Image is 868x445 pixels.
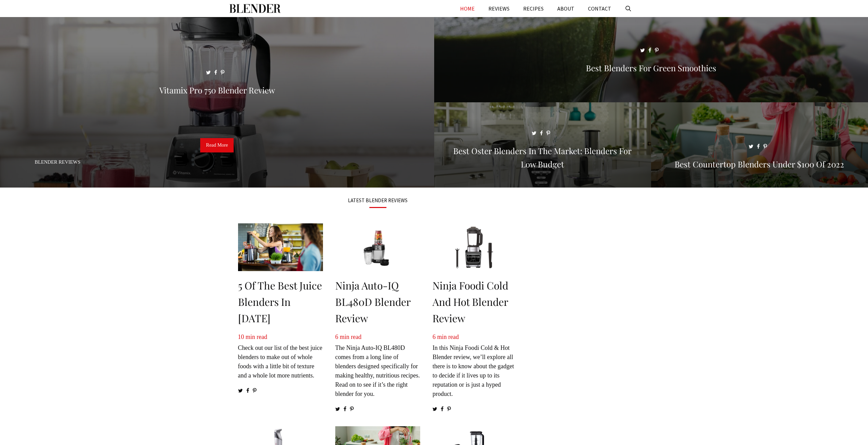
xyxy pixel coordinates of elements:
a: Blender Reviews [35,159,80,165]
span: min read [437,333,459,340]
p: Check out our list of the best juice blenders to make out of whole foods with a little bit of tex... [238,332,323,380]
iframe: Advertisement [536,198,629,402]
img: Ninja Auto-iQ BL480D Blender Review [335,223,420,271]
p: The Ninja Auto-IQ BL480D comes from a long line of blenders designed specifically for making heal... [335,332,420,399]
h3: LATEST BLENDER REVIEWS [238,198,518,203]
a: Read More [200,138,234,152]
img: 5 of the Best Juice Blenders in 2022 [238,223,323,271]
a: 5 of the Best Juice Blenders in [DATE] [238,279,322,325]
a: Best Oster Blenders in the Market: Blenders for Low Budget [434,179,651,186]
a: Ninja Foodi Cold and Hot Blender Review [432,279,508,325]
span: 6 [335,333,338,340]
img: Ninja Foodi Cold and Hot Blender Review [432,223,517,271]
span: 10 [238,333,244,340]
span: min read [246,333,267,340]
a: Ninja Auto-iQ BL480D Blender Review [335,279,411,325]
a: Best Countertop Blenders Under $100 of 2022 [651,179,868,186]
p: In this Ninja Foodi Cold & Hot Blender review, we’ll explore all there is to know about the gadge... [432,332,517,399]
span: min read [340,333,361,340]
span: 6 [432,333,436,340]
